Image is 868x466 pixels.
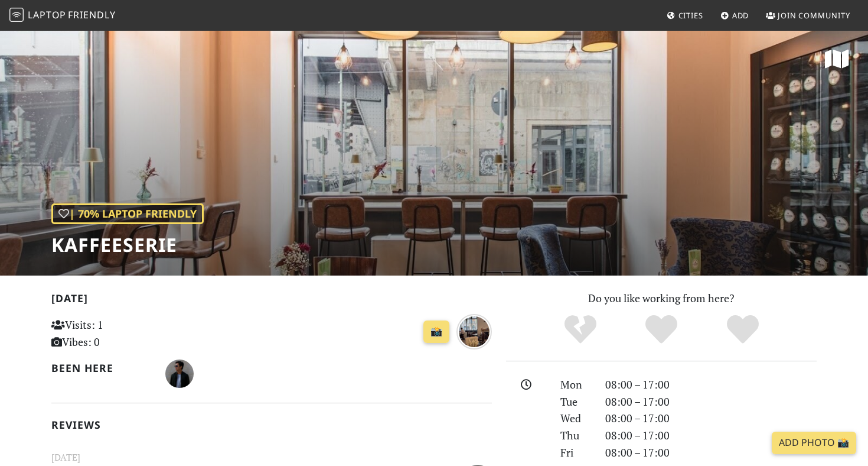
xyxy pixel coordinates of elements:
[9,5,116,26] a: LaptopFriendly LaptopFriendly
[51,362,151,374] h2: Been here
[772,432,856,454] a: Add Photo 📸
[165,365,194,380] span: Shin
[621,313,702,346] div: Yes
[678,10,703,21] span: Cities
[44,450,499,465] small: [DATE]
[778,10,850,21] span: Join Community
[456,314,492,350] img: 25 days ago
[51,316,189,351] p: Visits: 1 Vibes: 0
[506,290,817,307] p: Do you like working from here?
[662,5,708,26] a: Cities
[553,393,598,410] div: Tue
[51,292,492,309] h2: [DATE]
[761,5,855,26] a: Join Community
[9,8,24,22] img: LaptopFriendly
[598,444,824,461] div: 08:00 – 17:00
[51,203,204,224] div: | 70% Laptop Friendly
[165,360,194,388] img: 6743-shin.jpg
[702,313,784,346] div: Definitely!
[51,419,492,431] h2: Reviews
[598,410,824,427] div: 08:00 – 17:00
[28,8,66,21] span: Laptop
[598,376,824,393] div: 08:00 – 17:00
[553,376,598,393] div: Mon
[598,427,824,444] div: 08:00 – 17:00
[553,444,598,461] div: Fri
[51,234,204,256] h1: Kaffeeserie
[716,5,754,26] a: Add
[456,323,492,337] a: 25 days ago
[553,410,598,427] div: Wed
[540,313,621,346] div: No
[68,8,115,21] span: Friendly
[423,321,449,343] a: 📸
[598,393,824,410] div: 08:00 – 17:00
[732,10,749,21] span: Add
[553,427,598,444] div: Thu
